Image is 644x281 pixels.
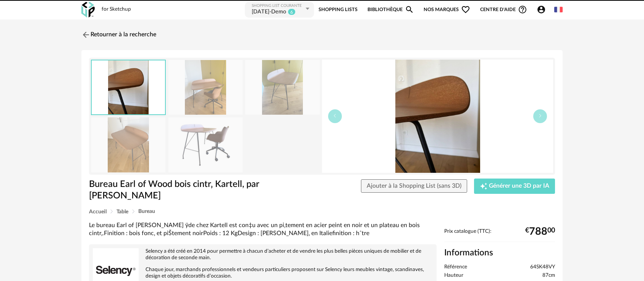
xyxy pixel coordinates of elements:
[444,264,467,271] span: Référence
[542,272,555,279] span: 87cm
[93,248,433,261] p: Selency a été créé en 2014 pour permettre à chacun d’acheter et de vendre les plus belles pièces ...
[518,5,527,14] span: Help Circle Outline icon
[461,5,470,14] span: Heart Outline icon
[361,179,467,193] button: Ajouter à la Shopping List (sans 3D)
[91,117,165,172] img: bureau-earl-of-wood-bois-cintre-kartell-par-stark_original.png
[444,247,555,258] h2: Informations
[89,221,437,238] div: Le bureau Earl of [PERSON_NAME] ÿde chez Kartell est con‡u avec un pi‚tement en acier peint en no...
[480,5,527,14] span: Centre d'aideHelp Circle Outline icon
[288,8,296,15] sup: 6
[367,183,461,189] span: Ajouter à la Shopping List (sans 3D)
[537,5,549,14] span: Account Circle icon
[93,266,433,279] p: Chaque jour, marchands professionnels et vendeurs particuliers proposent sur Selency leurs meuble...
[102,6,131,13] div: for Sketchup
[480,182,487,190] span: Creation icon
[89,179,279,202] h1: Bureau Earl of Wood bois cintr‚ Kartell, par [PERSON_NAME]
[405,5,414,14] span: Magnify icon
[319,1,358,18] a: Shopping Lists
[489,183,549,189] span: Générer une 3D par IA
[529,229,547,235] span: 788
[525,229,555,235] div: € 00
[252,3,304,8] div: Shopping List courante
[81,30,91,39] img: svg+xml;base64,PHN2ZyB3aWR0aD0iMjQiIGhlaWdodD0iMjQiIHZpZXdCb3g9IjAgMCAyNCAyNCIgZmlsbD0ibm9uZSIgeG...
[537,5,546,14] span: Account Circle icon
[168,117,243,172] img: bureau-earl-of-wood-bois-cintre-kartell-par-stark_original.png
[322,60,553,173] img: bureau-earl-of-wood-bois-cintre-kartell-par-stark_original.png
[245,60,319,115] img: bureau-earl-of-wood-bois-cintre-kartell-par-stark_original.png
[138,209,155,214] span: Bureau
[117,209,128,214] span: Table
[424,1,470,18] span: Nos marques
[367,1,414,18] a: BibliothèqueMagnify icon
[252,8,286,16] div: Sept11-Demo
[81,26,156,43] a: Retourner à la recherche
[474,179,555,194] button: Creation icon Générer une 3D par IA
[444,228,555,242] div: Prix catalogue (TTC):
[554,5,563,14] img: fr
[92,60,165,114] img: bureau-earl-of-wood-bois-cintre-kartell-par-stark_original.png
[89,209,107,214] span: Accueil
[168,60,243,115] img: bureau-earl-of-wood-bois-cintre-kartell-par-stark_original.png
[89,209,555,214] div: Breadcrumb
[530,264,555,271] span: 64SK48VY
[444,272,463,279] span: Hauteur
[81,2,95,18] img: OXP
